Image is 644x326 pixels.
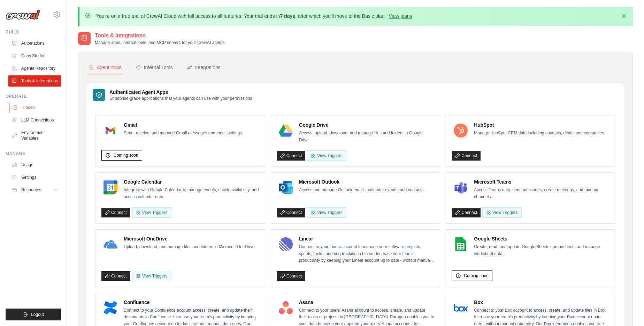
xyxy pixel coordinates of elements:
[134,61,174,74] button: Internal Tools
[454,301,468,315] img: Box Logo
[185,61,222,74] button: Integrations
[136,64,173,71] div: Internal Tools
[103,124,117,138] img: Gmail Logo
[103,180,117,194] img: Google Calendar Logo
[8,75,61,87] a: Tools & Integrations
[6,309,61,320] button: Logout
[9,102,62,113] a: Traces
[124,121,243,128] h4: Gmail
[6,94,61,99] div: Operate
[31,312,44,317] span: Logout
[452,208,481,217] a: Connect
[114,153,138,158] span: Coming soon
[8,50,61,61] a: Crew Studio
[88,64,122,71] div: Agent Apps
[279,124,293,138] img: Google Drive Logo
[279,301,293,315] img: Asana Logo
[187,64,221,71] div: Integrations
[279,237,293,251] img: Linear Logo
[452,151,481,161] a: Connect
[474,299,609,306] h4: Box
[474,235,609,242] h4: Google Sheets
[280,13,295,19] strong: 7 days
[474,121,605,128] h4: HubSpot
[8,114,61,126] a: LLM Connections
[6,29,61,35] div: Build
[299,121,435,128] h4: Google Drive
[299,235,435,242] h4: Linear
[124,187,259,200] p: Integrate with Google Calendar to manage events, check availability, and access calendar data.
[132,271,171,281] : View Triggers
[454,180,468,194] img: Microsoft Teams Logo
[454,124,468,138] img: HubSpot Logo
[277,208,306,217] a: Connect
[101,208,130,217] a: Connect
[279,180,293,194] img: Microsoft Outlook Logo
[124,130,243,137] p: Send, receive, and manage Gmail messages and email settings.
[474,130,605,137] p: Manage HubSpot CRM data including contacts, deals, and companies.
[307,150,346,161] : View Triggers
[8,172,61,183] a: Settings
[277,271,306,281] a: Connect
[6,9,40,20] img: Logo
[299,244,435,264] p: Connect to your Linear account to manage your software projects, sprints, tasks, and bug tracking...
[8,184,61,195] button: Resources
[307,207,346,218] : View Triggers
[389,13,412,19] a: View plans
[103,301,117,315] img: Confluence Logo
[95,40,225,45] p: Manage apps, internal tools, and MCP servers for your CrewAI agents
[6,151,61,156] div: Manage
[482,207,521,218] : View Triggers
[21,187,41,193] span: Resources
[103,237,117,251] img: Microsoft OneDrive Logo
[124,178,259,185] h4: Google Calendar
[8,127,61,144] a: Environment Variables
[277,151,306,161] a: Connect
[8,63,61,74] a: Agents Repository
[299,299,435,306] h4: Asana
[124,299,259,306] h4: Confluence
[8,159,61,170] a: Usage
[124,235,256,242] h4: Microsoft OneDrive
[474,178,609,185] h4: Microsoft Teams
[299,130,435,143] p: Access, upload, download, and manage files and folders in Google Drive.
[299,187,425,194] p: Access and manage Outlook emails, calendar events, and contacts.
[474,187,609,200] p: Access Teams data, send messages, create meetings, and manage channels.
[464,273,489,279] span: Coming soon
[124,244,256,251] p: Upload, download, and manage files and folders in Microsoft OneDrive.
[454,237,468,251] img: Google Sheets Logo
[87,61,123,74] button: Agent Apps
[101,271,130,281] a: Connect
[96,13,414,20] p: You're on a free trial of CrewAI Cloud with full access to all features. Your trial ends in , aft...
[474,244,609,257] p: Create, read, and update Google Sheets spreadsheets and manage worksheet data.
[95,31,225,40] h2: Tools & Integrations
[109,96,252,101] p: Enterprise-grade applications that your agents can use with your permissions
[132,207,171,218] button: View Triggers
[8,38,61,49] a: Automations
[109,89,252,96] h3: Authenticated Agent Apps
[299,178,425,185] h4: Microsoft Outlook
